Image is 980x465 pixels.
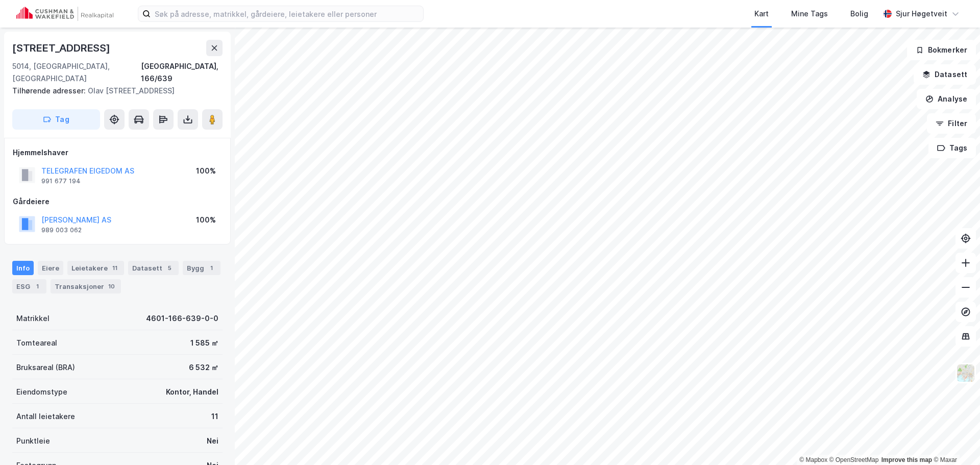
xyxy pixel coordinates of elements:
div: Tomteareal [16,337,57,349]
div: 4601-166-639-0-0 [146,312,218,325]
div: 1 [206,263,216,273]
button: Tags [928,138,976,158]
div: Sjur Høgetveit [896,8,947,20]
div: Info [12,261,34,275]
div: Olav [STREET_ADDRESS] [12,85,214,97]
div: 100% [196,214,216,226]
span: Tilhørende adresser: [12,86,88,95]
div: 991 677 194 [41,177,81,185]
div: Bygg [183,261,220,275]
div: 5014, [GEOGRAPHIC_DATA], [GEOGRAPHIC_DATA] [12,60,141,85]
button: Tag [12,109,100,130]
div: Leietakere [67,261,124,275]
div: [STREET_ADDRESS] [12,40,112,56]
img: Z [956,363,975,383]
div: Mine Tags [791,8,828,20]
button: Filter [927,113,976,134]
div: 6 532 ㎡ [189,361,218,374]
button: Analyse [917,89,976,109]
div: 5 [164,263,175,273]
div: [GEOGRAPHIC_DATA], 166/639 [141,60,223,85]
div: 989 003 062 [41,226,82,234]
div: 11 [211,410,218,423]
div: ESG [12,279,46,293]
div: 11 [110,263,120,273]
a: OpenStreetMap [829,456,879,463]
a: Mapbox [799,456,827,463]
div: Bruksareal (BRA) [16,361,75,374]
div: Kart [754,8,769,20]
div: Eiere [38,261,63,275]
input: Søk på adresse, matrikkel, gårdeiere, leietakere eller personer [151,6,423,21]
img: cushman-wakefield-realkapital-logo.202ea83816669bd177139c58696a8fa1.svg [16,7,113,21]
button: Datasett [914,64,976,85]
div: Datasett [128,261,179,275]
div: Transaksjoner [51,279,121,293]
div: Bolig [850,8,868,20]
a: Improve this map [881,456,932,463]
div: Antall leietakere [16,410,75,423]
div: Kontor, Handel [166,386,218,398]
div: Nei [207,435,218,447]
button: Bokmerker [907,40,976,60]
div: Punktleie [16,435,50,447]
div: 100% [196,165,216,177]
div: 10 [106,281,117,291]
div: Matrikkel [16,312,50,325]
div: 1 [32,281,42,291]
div: 1 585 ㎡ [190,337,218,349]
iframe: Chat Widget [929,416,980,465]
div: Hjemmelshaver [13,146,222,159]
div: Kontrollprogram for chat [929,416,980,465]
div: Gårdeiere [13,195,222,208]
div: Eiendomstype [16,386,67,398]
